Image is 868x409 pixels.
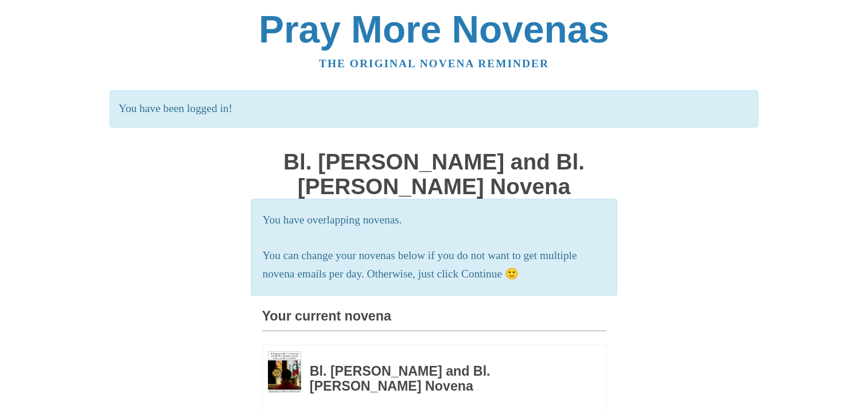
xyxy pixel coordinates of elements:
p: You have overlapping novenas. [263,211,606,230]
h3: Your current novena [262,309,606,331]
a: Pray More Novenas [259,8,609,51]
img: Novena image [268,351,301,393]
a: The original novena reminder [319,57,549,70]
p: You have been logged in! [110,90,758,128]
h1: Bl. [PERSON_NAME] and Bl. [PERSON_NAME] Novena [262,150,606,199]
p: You can change your novenas below if you do not want to get multiple novena emails per day. Other... [263,246,606,284]
h3: Bl. [PERSON_NAME] and Bl. [PERSON_NAME] Novena [310,364,575,393]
